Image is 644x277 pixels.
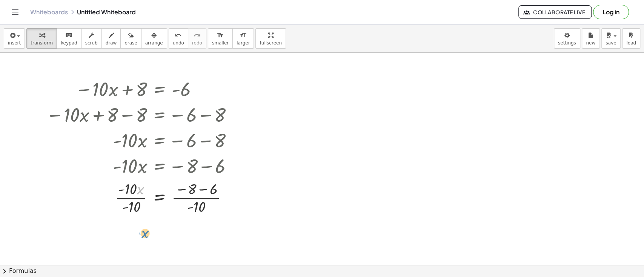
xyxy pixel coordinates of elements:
i: undo [175,31,182,40]
span: larger [237,40,250,46]
i: keyboard [65,31,72,40]
span: scrub [85,40,98,46]
span: erase [124,40,137,46]
span: new [586,40,595,46]
button: keyboardkeypad [57,28,81,49]
button: draw [101,28,121,49]
button: load [622,28,640,49]
span: fullscreen [260,40,281,46]
i: format_size [240,31,247,40]
button: erase [120,28,141,49]
a: Whiteboards [30,8,68,16]
button: redoredo [188,28,206,49]
button: arrange [141,28,167,49]
button: Log in [593,5,629,19]
span: redo [192,40,202,46]
span: draw [106,40,117,46]
button: new [582,28,600,49]
button: transform [26,28,57,49]
span: keypad [61,40,77,46]
button: Collaborate Live [518,5,592,19]
span: save [606,40,616,46]
button: scrub [81,28,102,49]
button: save [601,28,621,49]
button: format_sizelarger [232,28,254,49]
span: Collaborate Live [525,9,585,15]
i: redo [194,31,201,40]
span: insert [8,40,21,46]
button: settings [554,28,580,49]
button: insert [4,28,25,49]
span: undo [173,40,184,46]
span: transform [31,40,53,46]
button: Toggle navigation [9,6,21,18]
button: format_sizesmaller [208,28,233,49]
span: load [626,40,636,46]
button: undoundo [169,28,188,49]
span: smaller [212,40,229,46]
span: settings [558,40,576,46]
span: arrange [145,40,163,46]
i: format_size [217,31,224,40]
button: fullscreen [255,28,286,49]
